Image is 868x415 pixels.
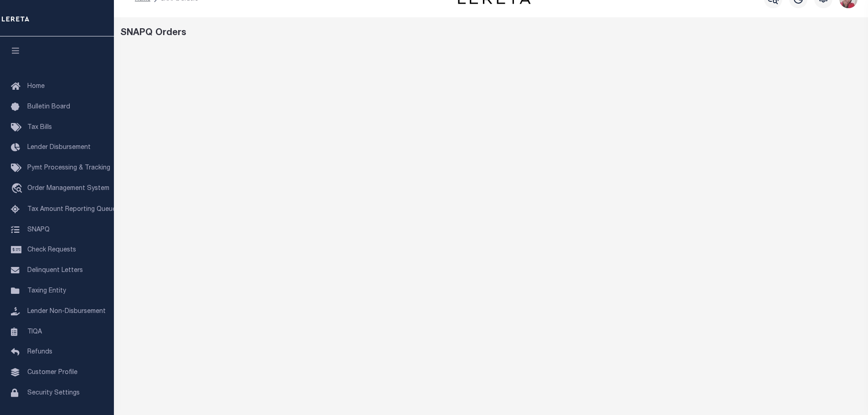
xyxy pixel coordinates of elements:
[120,26,862,40] div: SNAPQ Orders
[27,226,50,233] span: SNAPQ
[27,267,83,274] span: Delinquent Letters
[27,206,116,213] span: Tax Amount Reporting Queue
[27,349,52,355] span: Refunds
[27,369,77,376] span: Customer Profile
[27,247,76,253] span: Check Requests
[27,288,66,294] span: Taxing Entity
[27,104,70,110] span: Bulletin Board
[27,124,52,131] span: Tax Bills
[11,183,26,195] i: travel_explore
[27,83,45,90] span: Home
[27,308,106,315] span: Lender Non-Disbursement
[27,185,109,192] span: Order Management System
[27,165,110,171] span: Pymt Processing & Tracking
[27,144,91,151] span: Lender Disbursement
[27,390,80,396] span: Security Settings
[27,328,42,335] span: TIQA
